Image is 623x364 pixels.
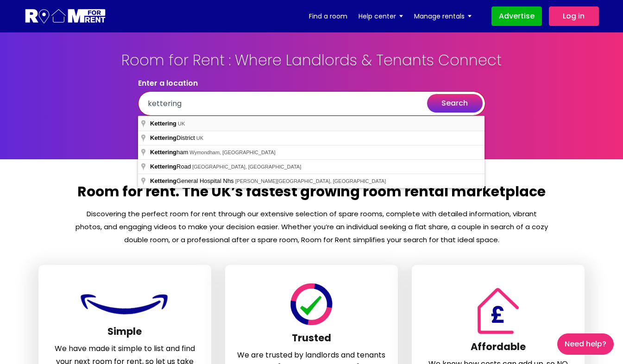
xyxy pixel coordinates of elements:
[359,9,403,23] a: Help center
[237,332,386,349] h3: Trusted
[138,79,485,88] label: Enter a location
[192,164,301,169] span: [GEOGRAPHIC_DATA], [GEOGRAPHIC_DATA]
[150,120,176,127] span: Kettering
[150,149,176,156] span: Kettering
[309,9,347,23] a: Find a room
[150,149,189,156] span: ham
[150,163,176,170] span: Kettering
[178,121,185,126] span: UK
[414,9,472,23] a: Manage rentals
[423,341,573,358] h3: Affordable
[491,6,542,26] a: Advertise
[138,91,485,116] input: .e.g. Cambridge, WD18 or Paddington Station
[289,283,334,325] img: Room For Rent
[150,177,176,184] span: Kettering
[25,8,107,25] img: Logo for Room for Rent, featuring a welcoming design with a house icon and modern typography
[75,182,549,207] h2: Room for rent. The UK’s fastest growing room rental marketplace
[189,150,275,155] span: Wymondham, [GEOGRAPHIC_DATA]
[75,207,549,246] p: Discovering the perfect room for rent through our extensive selection of spare rooms, complete wi...
[150,134,196,141] span: District
[50,326,200,342] h3: Simple
[196,135,203,141] span: UK
[427,94,483,113] button: search
[557,333,614,355] a: Need Help?
[150,177,235,184] span: General Hospital Nhs
[549,6,599,26] a: Log in
[235,178,386,184] span: [PERSON_NAME][GEOGRAPHIC_DATA], [GEOGRAPHIC_DATA]
[78,289,171,319] img: Room For Rent
[150,163,192,170] span: Road
[101,51,522,79] h1: Room for Rent : Where Landlords & Tenants Connect
[473,288,523,334] img: Room For Rent
[150,134,176,141] span: Kettering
